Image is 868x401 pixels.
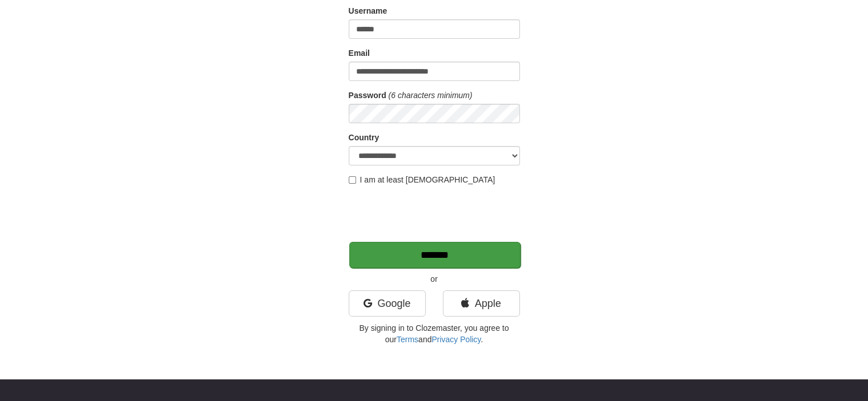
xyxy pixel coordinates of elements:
p: or [349,273,520,285]
iframe: reCAPTCHA [349,191,522,236]
label: Password [349,90,386,101]
label: Username [349,5,387,17]
input: I am at least [DEMOGRAPHIC_DATA] [349,176,356,184]
em: (6 characters minimum) [389,91,473,100]
a: Privacy Policy [431,335,481,344]
label: I am at least [DEMOGRAPHIC_DATA] [349,174,495,185]
a: Google [349,290,426,317]
label: Country [349,132,380,143]
a: Apple [443,290,520,317]
label: Email [349,47,370,59]
a: Terms [397,335,418,344]
p: By signing in to Clozemaster, you agree to our and . [349,322,520,345]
